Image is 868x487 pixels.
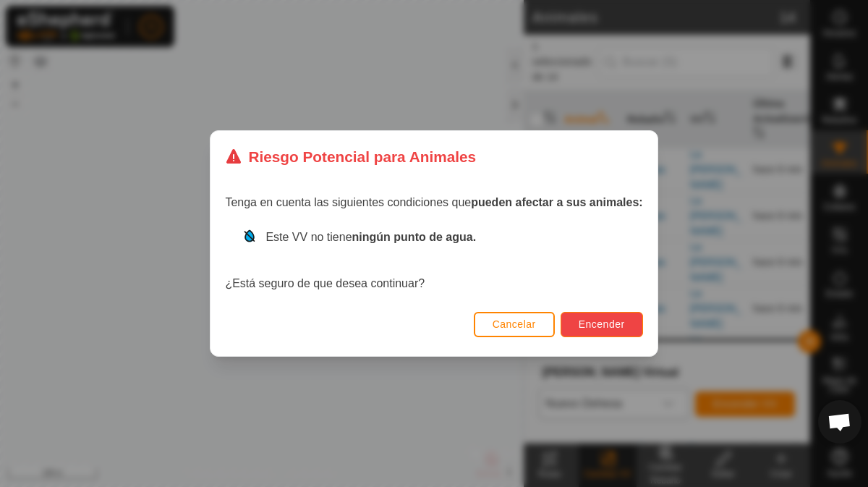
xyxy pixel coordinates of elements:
[474,312,555,337] button: Cancelar
[471,196,642,208] strong: pueden afectar a sus animales:
[493,318,536,330] span: Cancelar
[352,231,477,243] strong: ningún punto de agua.
[818,400,861,444] a: Chat abierto
[561,312,643,337] button: Encender
[265,231,476,243] span: Este VV no tiene
[579,318,625,330] span: Encender
[225,196,642,208] span: Tenga en cuenta las siguientes condiciones que
[225,145,476,168] div: Riesgo Potencial para Animales
[225,229,642,292] div: ¿Está seguro de que desea continuar?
